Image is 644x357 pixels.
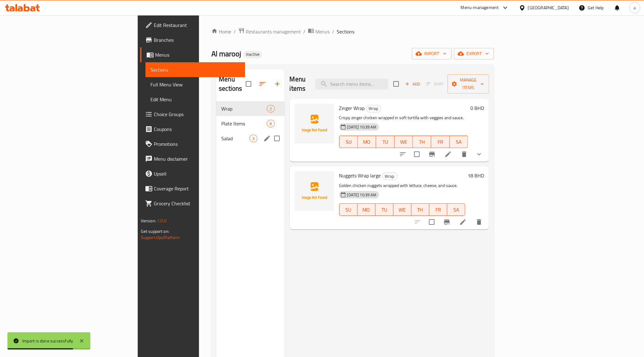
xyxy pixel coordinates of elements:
button: delete [472,215,486,229]
span: Coverage Report [154,185,240,192]
span: Sections [150,66,240,73]
span: export [459,50,489,58]
button: MO [358,136,376,148]
span: Wrap [366,105,381,112]
svg: Show Choices [475,150,483,158]
span: Select all sections [242,77,255,90]
button: TH [413,136,431,148]
li: / [332,28,334,35]
a: Coupons [140,122,245,137]
div: Wrap [221,105,267,112]
span: [DATE] 10:39 AM [345,192,379,198]
span: Get support on: [141,227,169,235]
a: Branches [140,33,245,47]
button: Branch-specific-item [425,147,439,162]
h2: Menu items [290,75,308,93]
p: Crispy zinger chicken wrapped in soft tortilla with veggies and sauce. [339,114,468,122]
span: Salad [221,135,249,142]
button: Manage items [447,74,489,94]
span: Wrap [383,173,397,180]
span: Add [404,81,421,88]
span: import [417,50,447,58]
a: Edit menu item [459,218,467,226]
span: MO [360,205,373,214]
a: Edit Restaurant [140,18,245,33]
span: Select section [390,77,403,90]
div: [GEOGRAPHIC_DATA] [528,4,569,11]
span: Plate Items [221,120,267,127]
a: Support.OpsPlatform [141,233,180,242]
span: 8 [267,121,274,127]
a: Edit menu item [444,150,452,158]
span: Full Menu View [150,81,240,88]
button: sort-choices [395,147,410,162]
span: Branches [154,36,240,44]
a: Menus [140,47,245,62]
button: SU [339,203,357,216]
span: Select to update [410,148,423,161]
span: Select section first [422,79,447,89]
button: TU [376,136,394,148]
a: Upsell [140,166,245,181]
a: Restaurants management [238,28,301,36]
span: Restaurants management [246,28,301,35]
button: edit [262,134,272,143]
a: Choice Groups [140,107,245,122]
div: Wrap [366,105,381,112]
button: Add section [270,76,285,91]
a: Full Menu View [145,77,245,92]
div: Salad3edit [216,131,284,146]
div: items [267,120,274,127]
span: 1.0.0 [157,217,166,225]
span: Manage items [452,76,484,92]
div: items [267,105,274,112]
button: FR [431,136,449,148]
span: SA [450,205,463,214]
span: Sections [337,28,354,35]
span: Choice Groups [154,111,240,118]
h6: 18 BHD [468,171,484,180]
span: Upsell [154,170,240,177]
span: Add item [403,79,422,89]
span: Nuggets Wrap large [339,171,381,180]
span: Grocery Checklist [154,200,240,207]
span: Edit Restaurant [154,21,240,29]
span: MO [360,137,374,146]
button: SA [450,136,468,148]
span: TU [378,137,392,146]
button: import [412,48,452,59]
span: Select to update [425,216,438,229]
div: items [249,135,257,142]
span: SU [342,205,355,214]
span: Zinger Wrap [339,103,365,113]
a: Sections [145,62,245,77]
span: Edit Menu [150,96,240,103]
button: TU [375,203,393,216]
span: [DATE] 10:39 AM [345,124,379,130]
span: WE [397,137,410,146]
span: Menus [315,28,330,35]
button: WE [395,136,413,148]
a: Coverage Report [140,181,245,196]
div: Wrap [382,172,397,180]
a: Promotions [140,137,245,151]
button: Add [403,79,422,89]
button: SU [339,136,358,148]
button: show more [472,147,486,162]
button: Branch-specific-item [439,215,454,229]
span: FR [434,137,447,146]
button: FR [429,203,447,216]
input: search [315,79,388,89]
span: Sort sections [255,76,270,91]
a: Edit Menu [145,92,245,107]
div: Inactive [244,51,262,58]
img: Nuggets Wrap large [295,171,334,211]
h6: 0 BHD [470,104,484,112]
a: Menu disclaimer [140,151,245,166]
span: SA [452,137,465,146]
span: Menu disclaimer [154,155,240,163]
span: WE [396,205,409,214]
div: Menu-management [461,4,499,11]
